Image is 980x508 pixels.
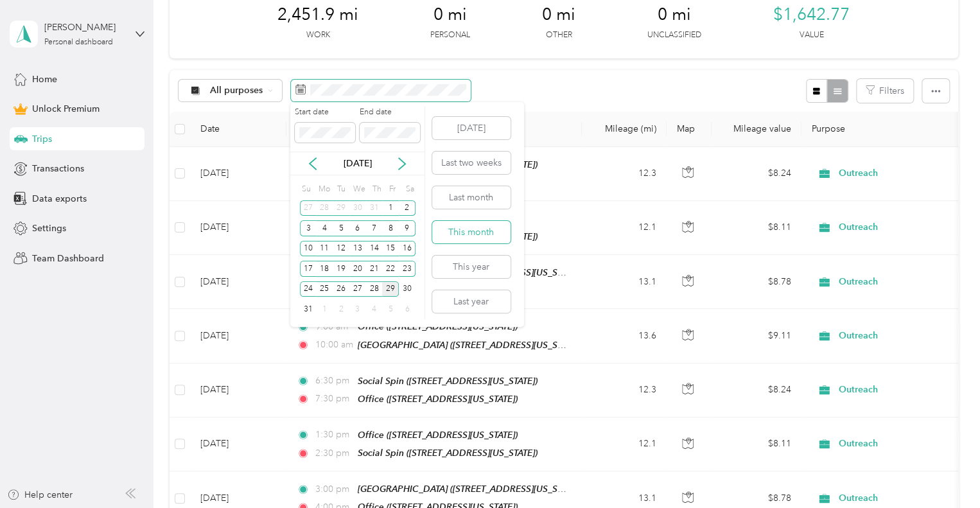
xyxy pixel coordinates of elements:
span: Outreach [839,220,956,234]
span: Outreach [839,383,956,397]
td: 12.1 [582,417,667,471]
td: $8.24 [712,363,801,417]
td: [DATE] [190,417,286,471]
div: 21 [366,261,383,277]
div: Fr [387,180,399,198]
div: 3 [300,220,317,236]
div: 8 [382,220,399,236]
td: $8.11 [712,417,801,471]
div: Su [300,180,312,198]
div: 13 [349,241,366,257]
label: Start date [295,107,355,118]
p: Other [546,30,572,41]
span: Settings [32,222,66,235]
div: 6 [349,220,366,236]
div: Tu [335,180,347,198]
div: Mo [317,180,331,198]
div: 20 [349,261,366,277]
div: 28 [366,281,383,297]
p: Value [800,30,824,41]
span: $1,642.77 [773,4,850,25]
div: 18 [316,261,333,277]
td: $9.11 [712,309,801,363]
div: 17 [300,261,317,277]
td: $8.78 [712,255,801,309]
div: 3 [349,301,366,317]
span: 3:00 pm [315,482,351,496]
th: Mileage value [712,112,801,147]
div: 9 [399,220,416,236]
span: 1:30 pm [315,428,351,442]
div: 29 [382,281,399,297]
div: 2 [399,200,416,216]
div: 11 [316,241,333,257]
div: 27 [300,200,317,216]
td: [DATE] [190,255,286,309]
div: 15 [382,241,399,257]
span: 2:30 pm [315,446,351,460]
td: [DATE] [190,363,286,417]
span: 10:00 am [315,338,351,352]
span: Trips [32,132,52,146]
button: Last month [432,186,511,209]
span: 7:30 pm [315,392,351,406]
span: Team Dashboard [32,252,104,265]
button: [DATE] [432,117,511,139]
div: 2 [333,301,349,317]
div: Th [370,180,382,198]
div: 24 [300,281,317,297]
td: $8.24 [712,147,801,201]
div: 26 [333,281,349,297]
span: Outreach [839,437,956,451]
div: 4 [316,220,333,236]
span: 0 mi [542,4,575,25]
span: Office ([STREET_ADDRESS][US_STATE]) [358,394,518,404]
div: 28 [316,200,333,216]
span: Social Spin ([STREET_ADDRESS][US_STATE]) [358,376,538,386]
td: 12.3 [582,147,667,201]
span: 6:30 pm [315,374,351,388]
div: 22 [382,261,399,277]
button: This year [432,256,511,278]
div: 31 [300,301,317,317]
th: Mileage (mi) [582,112,667,147]
span: Outreach [839,275,956,289]
button: Filters [857,79,913,103]
td: 13.1 [582,255,667,309]
div: 5 [382,301,399,317]
td: [DATE] [190,147,286,201]
span: Outreach [839,491,956,505]
p: Unclassified [647,30,701,41]
div: 10 [300,241,317,257]
td: 13.6 [582,309,667,363]
div: 12 [333,241,349,257]
p: [DATE] [331,157,385,170]
div: 1 [316,301,333,317]
span: Social Spin ([STREET_ADDRESS][US_STATE]) [358,448,538,458]
div: 5 [333,220,349,236]
div: 29 [333,200,349,216]
div: 7 [366,220,383,236]
div: Personal dashboard [44,39,113,46]
div: 6 [399,301,416,317]
th: Map [667,112,712,147]
p: Personal [430,30,470,41]
td: $8.11 [712,201,801,255]
span: 2,451.9 mi [277,4,358,25]
div: 16 [399,241,416,257]
span: Outreach [839,329,956,343]
label: End date [360,107,420,118]
span: Outreach [839,166,956,180]
th: Locations [286,112,582,147]
span: Home [32,73,57,86]
div: 19 [333,261,349,277]
div: [PERSON_NAME] [44,21,125,34]
button: Help center [7,488,73,502]
div: 23 [399,261,416,277]
div: 4 [366,301,383,317]
div: 31 [366,200,383,216]
td: 12.3 [582,363,667,417]
div: 1 [382,200,399,216]
div: 25 [316,281,333,297]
